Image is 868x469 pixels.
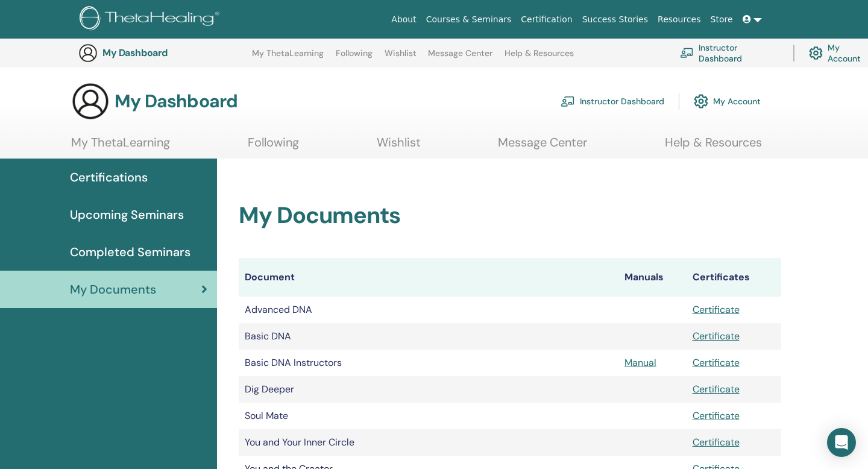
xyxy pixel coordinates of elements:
[618,258,687,297] th: Manuals
[624,356,656,369] a: Manual
[505,48,574,68] a: Help & Resources
[239,202,781,230] h2: My Documents
[421,8,517,31] a: Courses & Seminars
[706,8,738,31] a: Store
[498,135,587,159] a: Message Center
[693,409,740,422] a: Certificate
[70,243,190,261] span: Completed Seminars
[102,47,223,58] h3: My Dashboard
[239,297,618,323] td: Advanced DNA
[561,88,664,115] a: Instructor Dashboard
[239,350,618,376] td: Basic DNA Instructors
[665,135,762,159] a: Help & Resources
[561,96,575,107] img: chalkboard-teacher.svg
[809,43,823,63] img: cog.svg
[687,258,782,297] th: Certificates
[377,135,421,159] a: Wishlist
[115,90,237,112] h3: My Dashboard
[336,48,373,68] a: Following
[239,403,618,429] td: Soul Mate
[70,206,184,224] span: Upcoming Seminars
[693,383,740,395] a: Certificate
[248,135,299,159] a: Following
[385,48,417,68] a: Wishlist
[693,303,740,316] a: Certificate
[693,436,740,449] a: Certificate
[694,91,708,112] img: cog.svg
[680,40,779,66] a: Instructor Dashboard
[80,6,224,33] img: logo.png
[70,280,156,298] span: My Documents
[239,376,618,403] td: Dig Deeper
[693,330,740,342] a: Certificate
[239,258,618,297] th: Document
[239,323,618,350] td: Basic DNA
[239,429,618,456] td: You and Your Inner Circle
[71,82,110,121] img: generic-user-icon.jpg
[577,8,653,31] a: Success Stories
[693,356,740,369] a: Certificate
[78,43,98,63] img: generic-user-icon.jpg
[428,48,492,68] a: Message Center
[70,168,148,186] span: Certifications
[680,48,694,58] img: chalkboard-teacher.svg
[653,8,706,31] a: Resources
[694,88,761,115] a: My Account
[71,135,170,159] a: My ThetaLearning
[252,48,324,68] a: My ThetaLearning
[386,8,421,31] a: About
[516,8,577,31] a: Certification
[827,428,856,457] div: Open Intercom Messenger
